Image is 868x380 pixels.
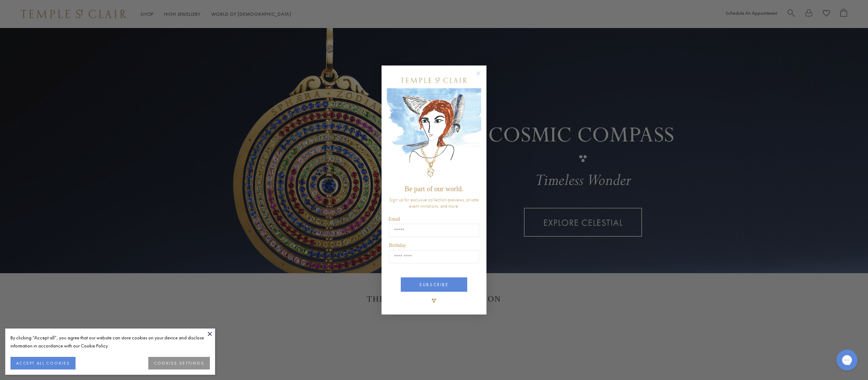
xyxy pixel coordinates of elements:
[10,357,76,369] button: ACCEPT ALL COOKIES
[427,293,441,308] img: TSC
[389,216,400,222] span: Email
[401,277,467,292] button: SUBSCRIBE
[389,243,406,248] span: Birthday
[477,72,486,81] button: Close dialog
[387,88,481,182] img: c4a9eb12-d91a-4d4a-8ee0-386386f4f338.jpeg
[389,196,479,209] span: Sign up for exclusive collection previews, private event invitations, and more.
[833,347,861,373] iframe: Gorgias live chat messenger
[389,224,479,237] input: Email
[405,185,463,193] span: Be part of our world.
[401,78,467,83] img: Temple St. Clair
[148,357,210,369] button: COOKIES SETTINGS
[10,334,210,350] div: By clicking “Accept all”, you agree that our website can store cookies on your device and disclos...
